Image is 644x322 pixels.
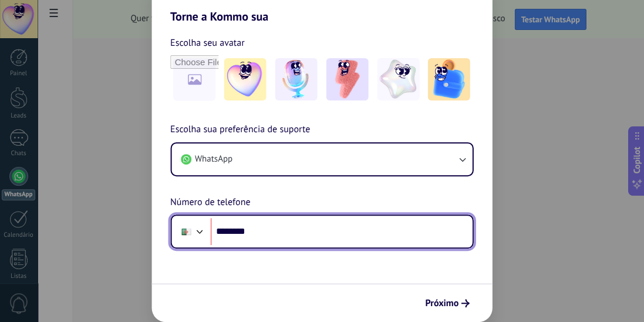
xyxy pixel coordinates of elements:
img: -2.jpeg [275,58,318,100]
div: Algeria: + 213 [176,219,198,244]
span: Escolha sua preferência de suporte [171,122,311,137]
button: WhatsApp [172,143,473,175]
span: Escolha seu avatar [171,35,245,51]
span: Número de telefone [171,195,251,210]
img: -3.jpeg [326,58,369,100]
img: -5.jpeg [428,58,470,100]
img: -4.jpeg [377,58,420,100]
img: -1.jpeg [224,58,267,100]
span: Próximo [426,299,459,307]
span: WhatsApp [195,153,233,165]
button: Próximo [420,293,475,313]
